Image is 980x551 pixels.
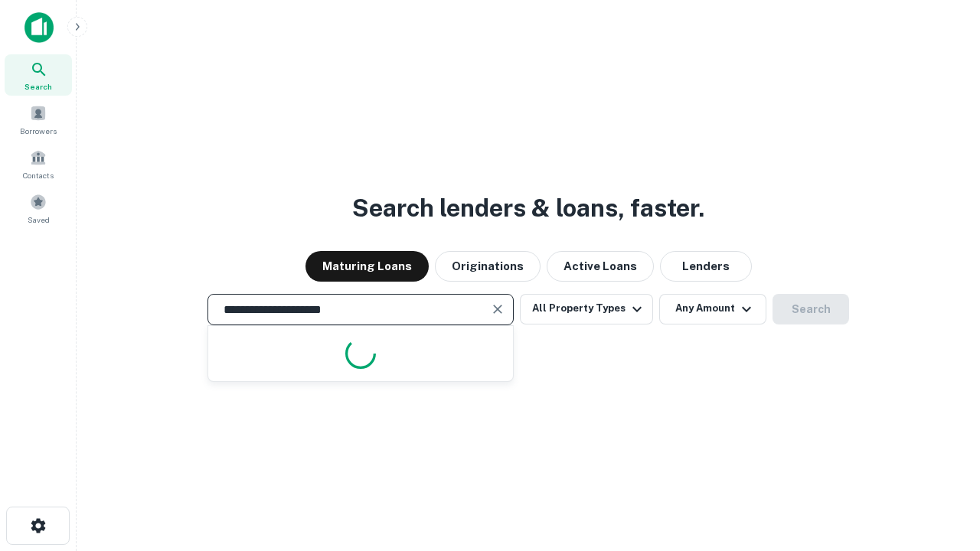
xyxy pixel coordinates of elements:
[5,99,72,140] a: Borrowers
[435,251,541,282] button: Originations
[24,12,54,43] img: capitalize-icon.png
[352,190,704,227] h3: Search lenders & loans, faster.
[20,125,57,137] span: Borrowers
[5,187,72,229] a: Saved
[903,429,980,502] iframe: Chat Widget
[23,169,54,181] span: Contacts
[660,251,752,282] button: Lenders
[24,80,52,93] span: Search
[659,294,766,324] button: Any Amount
[520,294,653,324] button: All Property Types
[305,251,429,282] button: Maturing Loans
[5,143,72,184] a: Contacts
[547,251,654,282] button: Active Loans
[28,214,50,226] span: Saved
[5,54,72,96] a: Search
[487,298,508,320] button: Clear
